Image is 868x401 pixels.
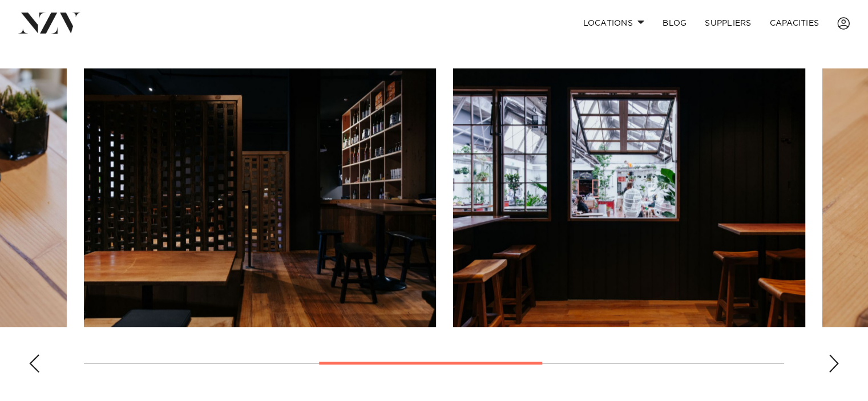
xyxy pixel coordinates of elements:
[653,11,696,35] a: BLOG
[574,11,653,35] a: Locations
[761,11,829,35] a: Capacities
[453,68,805,327] swiper-slide: 4 / 6
[18,13,80,33] img: nzv-logo.png
[84,68,436,327] swiper-slide: 3 / 6
[696,11,760,35] a: SUPPLIERS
